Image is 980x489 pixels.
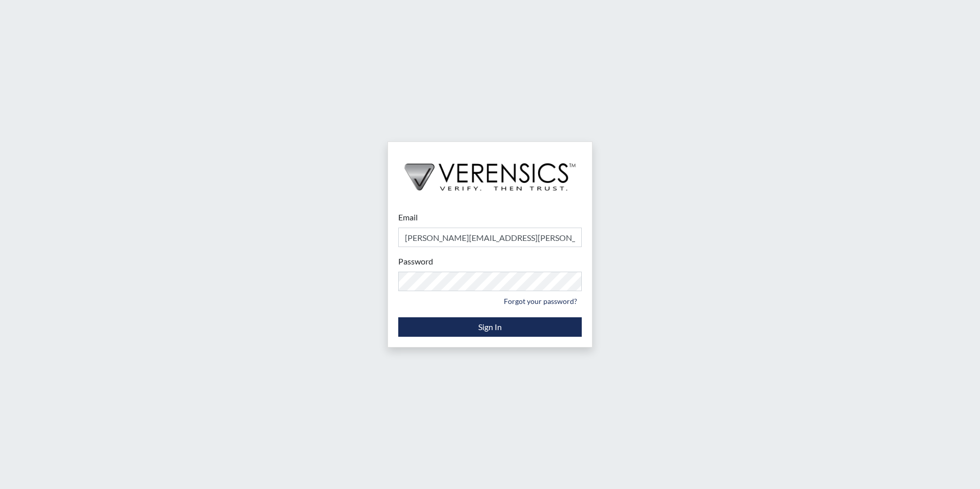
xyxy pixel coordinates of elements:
button: Sign In [398,317,582,337]
label: Email [398,211,418,223]
label: Password [398,255,433,268]
a: Forgot your password? [499,293,582,309]
img: logo-wide-black.2aad4157.png [388,142,592,201]
input: Email [398,228,582,247]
